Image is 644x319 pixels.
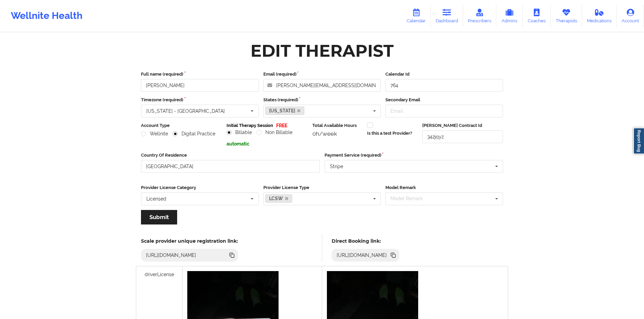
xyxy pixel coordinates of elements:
[265,194,292,203] a: LCSW
[146,196,166,201] div: Licensed
[332,238,400,244] h5: Direct Booking link:
[312,122,362,129] label: Total Available Hours
[496,5,523,27] a: Admins
[141,238,238,244] h5: Scale provider unique registration link:
[385,105,503,117] input: Email
[325,152,503,159] label: Payment Service (required)
[263,79,381,92] input: Email address
[226,130,252,135] label: Billable
[523,5,551,27] a: Coaches
[141,184,259,191] label: Provider License Category
[402,5,431,27] a: Calendar
[173,131,215,137] label: Digital Practice
[431,5,463,27] a: Dashboard
[141,131,168,137] label: Wellnite
[334,252,390,259] div: [URL][DOMAIN_NAME]
[422,130,503,143] input: Deel Contract Id
[143,252,199,259] div: [URL][DOMAIN_NAME]
[422,122,503,129] label: [PERSON_NAME] Contract Id
[312,130,362,137] div: 0h/week
[141,97,259,103] label: Timezone (required)
[226,140,307,147] p: automatic
[141,79,259,92] input: Full name
[389,195,432,203] div: Model Remark
[226,122,273,129] label: Initial Therapy Session
[251,40,393,61] div: Edit Therapist
[385,79,503,92] input: Calendar Id
[633,128,644,154] a: Report Bug
[263,184,381,191] label: Provider License Type
[385,97,503,103] label: Secondary Email
[141,210,177,224] button: Submit
[257,130,292,135] label: Non Billable
[141,122,222,129] label: Account Type
[463,5,497,27] a: Prescribers
[265,107,305,115] a: [US_STATE]
[141,71,259,78] label: Full name (required)
[367,130,412,137] label: Is this a test Provider?
[551,5,582,27] a: Therapists
[146,109,225,113] div: [US_STATE] - [GEOGRAPHIC_DATA]
[141,152,320,159] label: Country Of Residence
[263,71,381,78] label: Email (required)
[276,122,287,129] p: FREE
[330,164,343,169] div: Stripe
[582,5,617,27] a: Medications
[385,184,503,191] label: Model Remark
[617,5,644,27] a: Account
[385,71,503,78] label: Calendar Id
[263,97,381,103] label: States (required)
